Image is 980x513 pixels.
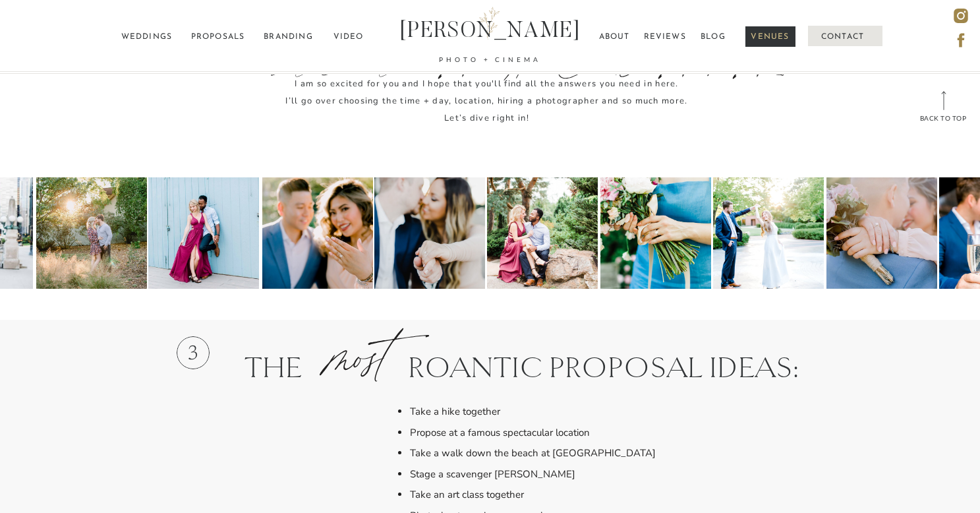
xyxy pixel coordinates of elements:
h2: The roantic proposal ideas: [241,349,803,392]
li: Stage a scavenger [PERSON_NAME] [409,464,834,485]
a: proposals [188,28,248,46]
p: You must be so close to asking the love of your life to marry you. I am so excited for you and I ... [177,58,797,135]
i: most [318,308,394,405]
a: venues [745,26,795,47]
li: Take a hike together [409,402,834,423]
a: back to top [914,88,972,124]
li: Propose at a famous spectacular location [409,423,834,444]
a: Branding [258,28,319,46]
li: Take a walk down the beach at [GEOGRAPHIC_DATA] [409,443,834,464]
a: reviews [644,28,684,46]
a: BLOG [699,28,728,46]
a: CONTACT [808,28,878,46]
a: weddings [117,28,177,46]
a: [PERSON_NAME] [384,11,598,68]
li: Take an art class together [409,485,834,506]
a: video [330,28,368,46]
a: ABOUT [598,28,631,46]
h1: 3 [187,336,198,369]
